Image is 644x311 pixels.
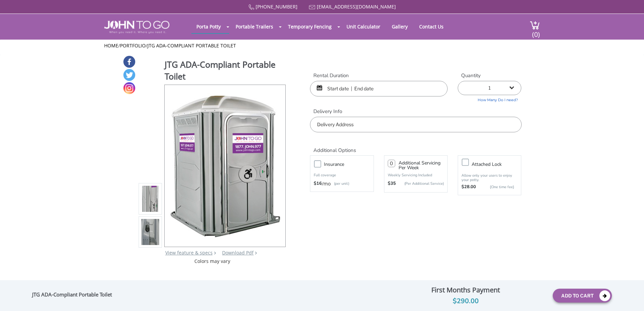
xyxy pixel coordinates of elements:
[617,284,644,311] button: Live Chat
[387,20,413,33] a: Gallery
[414,20,449,33] a: Contact Us
[214,251,216,254] img: right arrow icon
[191,20,226,33] a: Porta Potty
[104,42,118,49] a: Home
[310,117,521,132] input: Delivery Address
[314,180,322,187] strong: $16
[309,5,315,9] img: Mail
[165,249,213,256] a: View feature & specs
[222,249,254,256] a: Download Pdf
[331,180,349,187] p: (per unit)
[310,72,448,79] label: Rental Duration
[479,184,514,191] p: {One time fee}
[165,59,286,84] h1: JTG ADA-Compliant Portable Toilet
[231,20,278,33] a: Portable Trailers
[283,20,337,33] a: Temporary Fencing
[256,3,297,10] a: [PHONE_NUMBER]
[384,296,547,307] div: $290.00
[123,56,135,68] a: Facebook
[461,173,518,182] p: Allow only your users to enjoy your potty.
[104,42,540,49] ul: / /
[141,119,160,279] img: Product
[123,69,135,81] a: Twitter
[458,95,521,103] a: How Many Do I need?
[104,21,169,34] img: JOHN to go
[32,291,115,300] div: JTG ADA-Compliant Portable Toilet
[461,184,476,191] strong: $28.00
[388,173,444,178] p: Weekly Servicing Included
[341,20,385,33] a: Unit Calculator
[458,72,521,79] label: Quantity
[310,139,521,154] h2: Additional Options
[314,172,370,179] p: Full coverage
[317,3,396,10] a: [EMAIL_ADDRESS][DOMAIN_NAME]
[310,108,521,115] label: Delivery Info
[530,21,540,30] img: cart a
[310,81,448,96] input: Start date | End date
[123,82,135,94] a: Instagram
[120,42,146,49] a: Portfolio
[384,284,547,296] div: First Months Payment
[553,289,612,303] button: Add To Cart
[314,180,370,187] div: /mo
[147,42,236,49] a: JTG ADA-Compliant Portable Toilet
[472,160,524,169] h3: Attached lock
[139,258,286,265] div: Colors may vary
[388,160,395,167] input: 0
[255,251,257,254] img: chevron.png
[399,161,444,170] h3: Additional Servicing Per Week
[248,4,254,10] img: Call
[324,160,377,169] h3: Insurance
[388,180,396,187] strong: $35
[169,85,281,244] img: Product
[532,24,540,39] span: (0)
[396,181,444,186] p: (Per Additional Service)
